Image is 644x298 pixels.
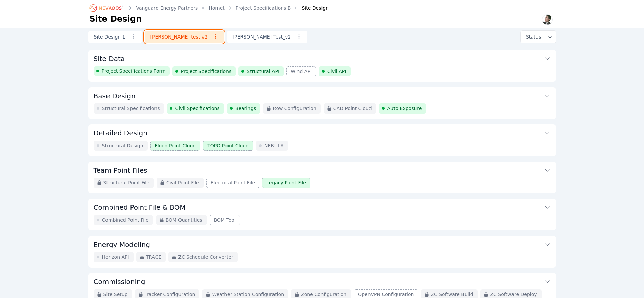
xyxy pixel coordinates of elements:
[266,179,306,186] span: Legacy Point File
[94,199,551,215] button: Combined Point File & BOM
[207,142,249,149] span: TOPO Point Cloud
[521,31,556,43] button: Status
[166,179,199,186] span: Civil Point File
[155,142,196,149] span: Flood Point Cloud
[181,68,232,75] span: Project Specifications
[88,124,556,156] div: Detailed DesignStructural DesignFlood Point CloudTOPO Point CloudNEBULA
[236,5,291,11] a: Project Specifications B
[94,273,551,289] button: Commissioning
[94,236,551,252] button: Energy Modeling
[103,291,128,298] span: Site Setup
[88,50,556,82] div: Site DataProject Specifications FormProject SpecificationsStructural APIWind APICivil API
[88,87,556,119] div: Base DesignStructural SpecificationsCivil SpecificationsBearingsRow ConfigurationCAD Point CloudA...
[94,203,186,212] h3: Combined Point File & BOM
[542,14,553,25] img: Alex Kushner
[94,54,125,64] h3: Site Data
[431,291,473,298] span: ZC Software Build
[211,179,255,186] span: Electrical Point File
[88,162,556,193] div: Team Point FilesStructural Point FileCivil Point FileElectrical Point FileLegacy Point File
[490,291,537,298] span: ZC Software Deploy
[214,217,236,223] span: BOM Tool
[212,291,284,298] span: Weather Station Configuration
[94,50,551,66] button: Site Data
[94,124,551,141] button: Detailed Design
[209,5,225,11] a: Hornet
[90,14,142,24] h1: Site Design
[358,291,414,298] span: OpenVPN Configuration
[88,31,142,43] a: Site Design 1
[102,142,143,149] span: Structural Design
[264,142,284,149] span: NEBULA
[291,68,312,75] span: Wind API
[333,105,372,112] span: CAD Point Cloud
[94,277,145,287] h3: Commissioning
[103,179,149,186] span: Structural Point File
[102,68,166,74] span: Project Specifications Form
[175,105,219,112] span: Civil Specifications
[387,105,422,112] span: Auto Exposure
[94,91,136,101] h3: Base Design
[292,5,329,11] div: Site Design
[102,217,149,223] span: Combined Point File
[102,105,160,112] span: Structural Specifications
[178,254,233,260] span: ZC Schedule Converter
[166,217,202,223] span: BOM Quantities
[145,291,195,298] span: Tracker Configuration
[94,128,147,138] h3: Detailed Design
[88,236,556,268] div: Energy ModelingHorizon APITRACEZC Schedule Converter
[145,31,224,43] a: [PERSON_NAME] test v2
[327,68,346,75] span: Civil API
[301,291,347,298] span: Zone Configuration
[273,105,316,112] span: Row Configuration
[235,105,256,112] span: Bearings
[523,33,541,40] span: Status
[94,166,147,175] h3: Team Point Files
[90,3,329,14] nav: Breadcrumb
[94,240,150,249] h3: Energy Modeling
[227,31,308,43] a: [PERSON_NAME] Test_v2
[88,199,556,230] div: Combined Point File & BOMCombined Point FileBOM QuantitiesBOM Tool
[247,68,279,75] span: Structural API
[146,254,162,260] span: TRACE
[94,162,551,178] button: Team Point Files
[102,254,129,260] span: Horizon API
[94,87,551,103] button: Base Design
[136,5,198,11] a: Vanguard Energy Partners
